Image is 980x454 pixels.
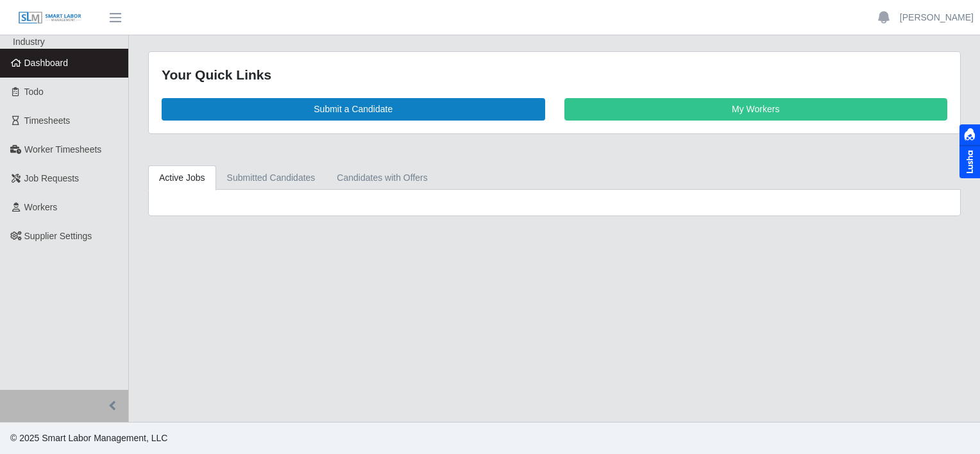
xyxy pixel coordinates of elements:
[900,11,974,24] a: [PERSON_NAME]
[24,202,58,212] span: Workers
[24,173,80,183] span: Job Requests
[326,165,438,190] a: Candidates with Offers
[18,11,82,25] img: SLM Logo
[13,37,45,47] span: Industry
[564,98,948,121] a: My Workers
[162,65,947,85] div: Your Quick Links
[24,231,92,241] span: Supplier Settings
[10,433,167,443] span: © 2025 Smart Labor Management, LLC
[24,87,44,97] span: Todo
[24,115,71,126] span: Timesheets
[24,144,101,155] span: Worker Timesheets
[162,98,545,121] a: Submit a Candidate
[148,165,216,190] a: Active Jobs
[24,58,69,68] span: Dashboard
[216,165,326,190] a: Submitted Candidates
